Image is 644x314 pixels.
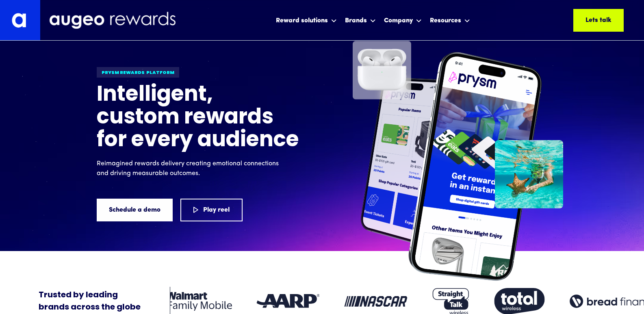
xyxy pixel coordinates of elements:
div: Company [382,9,424,31]
div: Company [384,16,413,26]
div: Brands [345,16,367,26]
div: Reward solutions [274,9,339,31]
p: Reimagined rewards delivery creating emotional connections and driving measurable outcomes. [96,158,283,178]
div: Brands [343,9,378,31]
div: Resources [430,16,461,26]
div: Trusted by leading brands across the globe [39,289,141,314]
div: Reward solutions [276,16,328,26]
div: Resources [428,9,472,31]
h1: Intelligent, custom rewards for every audience [96,84,299,152]
a: Play reel [180,198,242,221]
a: Schedule a demo [96,198,172,221]
a: Lets talk [573,9,624,32]
img: Client logo: Walmart Family Mobile [167,292,232,311]
div: Prysm Rewards platform [96,67,179,77]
